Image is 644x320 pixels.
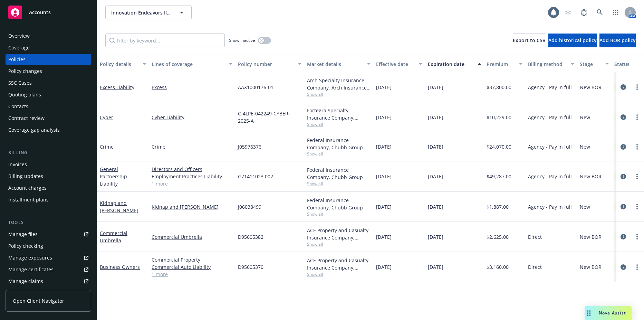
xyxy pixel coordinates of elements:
[8,30,30,41] div: Overview
[6,149,91,156] div: Billing
[376,143,392,150] span: [DATE]
[8,101,28,112] div: Contacts
[593,6,607,19] a: Search
[235,56,304,72] button: Policy number
[307,151,371,157] span: Show all
[307,241,371,247] span: Show all
[528,84,572,91] span: Agency - Pay in full
[6,252,91,263] a: Manage exposures
[633,83,641,91] a: more
[525,56,577,72] button: Billing method
[487,143,511,150] span: $24,070.00
[599,310,626,316] span: Nova Assist
[8,252,52,263] div: Manage exposures
[580,60,601,68] div: Stage
[619,263,627,271] a: circleInformation
[585,306,632,320] button: Nova Assist
[428,263,443,271] span: [DATE]
[8,241,43,252] div: Policy checking
[238,143,261,150] span: J05976376
[152,84,232,91] a: Excess
[6,3,91,22] a: Accounts
[561,6,575,19] a: Start snowing
[428,84,443,91] span: [DATE]
[100,200,138,214] a: Kidnap and [PERSON_NAME]
[8,77,32,88] div: SSC Cases
[307,197,371,211] div: Federal Insurance Company, Chubb Group
[619,203,627,211] a: circleInformation
[8,54,26,65] div: Policies
[8,89,41,100] div: Quoting plans
[6,124,91,135] a: Coverage gap analysis
[487,233,509,241] span: $2,625.00
[307,257,371,271] div: ACE Property and Casualty Insurance Company, Chubb Group
[633,263,641,271] a: more
[6,30,91,41] a: Overview
[8,194,49,205] div: Installment plans
[6,241,91,252] a: Policy checking
[238,203,261,210] span: J06038499
[100,166,127,187] a: General Partnership Liability
[152,256,232,263] a: Commercial Property
[376,84,392,91] span: [DATE]
[428,143,443,150] span: [DATE]
[8,264,54,275] div: Manage certificates
[428,173,443,180] span: [DATE]
[6,54,91,65] a: Policies
[100,264,140,270] a: Business Owners
[513,37,546,44] span: Export to CSV
[8,66,42,77] div: Policy changes
[487,114,511,121] span: $10,229.00
[528,173,572,180] span: Agency - Pay in full
[373,56,425,72] button: Effective date
[6,276,91,287] a: Manage claims
[97,56,149,72] button: Policy details
[513,34,546,47] button: Export to CSV
[428,233,443,241] span: [DATE]
[487,203,509,210] span: $1,887.00
[149,56,235,72] button: Lines of coverage
[487,60,515,68] div: Premium
[6,229,91,240] a: Manage files
[105,34,225,47] input: Filter by keyword...
[599,37,636,44] span: Add BOR policy
[619,233,627,241] a: circleInformation
[376,60,415,68] div: Effective date
[105,6,192,19] button: Innovation Endeavors III Advisers, LLC
[307,271,371,277] span: Show all
[307,181,371,187] span: Show all
[13,297,64,304] span: Open Client Navigator
[619,143,627,151] a: circleInformation
[609,6,623,19] a: Switch app
[528,60,567,68] div: Billing method
[238,173,273,180] span: G71411023 002
[619,113,627,121] a: circleInformation
[100,60,138,68] div: Policy details
[633,233,641,241] a: more
[484,56,525,72] button: Premium
[8,124,60,135] div: Coverage gap analysis
[307,227,371,241] div: ACE Property and Casualty Insurance Company, Chubb Group
[487,173,511,180] span: $49,287.00
[376,203,392,210] span: [DATE]
[6,66,91,77] a: Policy changes
[8,42,30,53] div: Coverage
[111,9,171,16] span: Innovation Endeavors III Advisers, LLC
[152,143,232,150] a: Crime
[307,166,371,181] div: Federal Insurance Company, Chubb Group
[8,113,45,124] div: Contract review
[580,203,590,210] span: New
[152,203,232,210] a: Kidnap and [PERSON_NAME]
[8,171,43,182] div: Billing updates
[580,173,602,180] span: New BOR
[8,276,43,287] div: Manage claims
[8,229,38,240] div: Manage files
[633,113,641,121] a: more
[8,182,47,194] div: Account charges
[238,233,263,241] span: D95605382
[238,60,294,68] div: Policy number
[100,84,134,91] a: Excess Liability
[100,114,113,121] a: Cyber
[6,194,91,205] a: Installment plans
[229,37,255,43] span: Show inactive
